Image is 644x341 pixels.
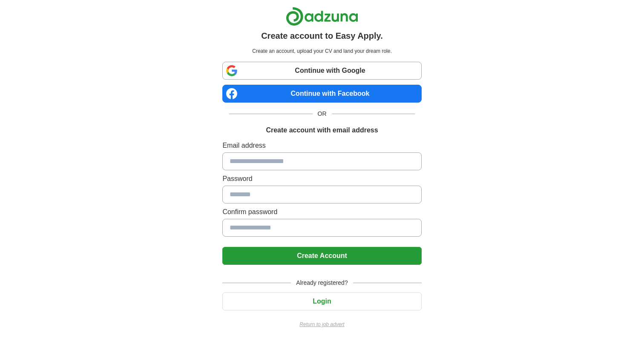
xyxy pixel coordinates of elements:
[222,298,421,305] a: Login
[291,278,353,287] span: Already registered?
[313,109,332,118] span: OR
[224,47,420,55] p: Create an account, upload your CV and land your dream role.
[222,247,421,265] button: Create Account
[222,62,421,80] a: Continue with Google
[261,29,383,42] h1: Create account to Easy Apply.
[222,140,421,151] label: Email address
[222,85,421,103] a: Continue with Facebook
[222,321,421,328] a: Return to job advert
[222,207,421,217] label: Confirm password
[222,292,421,310] button: Login
[286,7,358,26] img: Adzuna logo
[222,174,421,184] label: Password
[266,125,378,135] h1: Create account with email address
